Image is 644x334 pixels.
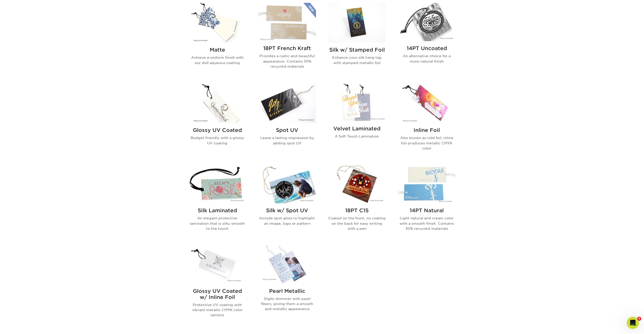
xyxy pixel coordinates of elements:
[258,83,316,159] a: Spot UV Hang Tags Spot UV Leave a lasting impression by adding spot UV
[398,127,456,133] h2: Inline Foil
[189,246,246,284] img: Glossy UV Coated w/ Inline Foil Hang Tags
[189,47,246,53] h2: Matte
[258,216,316,226] p: Include spot gloss to highlight an image, logo or pattern
[189,165,246,203] img: Silk Laminated Hang Tags
[637,317,641,321] span: 3
[398,165,456,203] img: 14PT Natural Hang Tags
[258,288,316,294] h2: Pearl Metallic
[328,165,386,239] a: 18PT C1S Hang Tags 18PT C1S Coated on the front, no coating on the back for easy writing with a pen
[398,83,456,123] img: Inline Foil Hang Tags
[258,3,316,41] img: 18PT French Kraft Hang Tags
[398,135,456,151] p: Also known as cold foil, inline foil produces metallic CMYK color
[189,165,246,239] a: Silk Laminated Hang Tags Silk Laminated An elegant protective lamination that is silky smooth to ...
[189,216,246,231] p: An elegant protective lamination that is silky smooth to the touch
[398,216,456,231] p: Light natural and cream color with a smooth finish. Contains 30% recycled materials
[398,3,456,41] img: 14PT Uncoated Hang Tags
[258,3,316,77] a: 18PT French Kraft Hang Tags 18PT French Kraft Provides a rustic and beautiful appearance. Contain...
[398,53,456,64] p: An alternative choice for a more natural finish
[328,165,386,203] img: 18PT C1S Hang Tags
[328,83,386,122] img: Velvet Laminated Hang Tags
[258,135,316,146] p: Leave a lasting impression by adding spot UV
[627,317,639,329] iframe: Intercom live chat
[328,3,386,43] img: Silk w/ Stamped Foil Hang Tags
[328,207,386,214] h2: 18PT C1S
[328,83,386,159] a: Velvet Laminated Hang Tags Velvet Laminated A Soft Touch Lamination
[189,83,246,159] a: Glossy UV Coated Hang Tags Glossy UV Coated Budget friendly with a glossy UV coating
[303,3,316,18] img: New Product
[189,127,246,133] h2: Glossy UV Coated
[328,55,386,65] p: Enhance your silk hang tag with stamped metallic foil
[189,288,246,300] h2: Glossy UV Coated w/ Inline Foil
[189,302,246,318] p: Protective UV coating with vibrant metallic CMYK color options
[328,216,386,231] p: Coated on the front, no coating on the back for easy writing with a pen
[189,246,246,326] a: Glossy UV Coated w/ Inline Foil Hang Tags Glossy UV Coated w/ Inline Foil Protective UV coating w...
[328,134,386,139] p: A Soft Touch Lamination
[258,165,316,203] img: Silk w/ Spot UV Hang Tags
[398,3,456,77] a: 14PT Uncoated Hang Tags 14PT Uncoated An alternative choice for a more natural finish
[189,135,246,146] p: Budget friendly with a glossy UV coating
[398,207,456,214] h2: 14PT Natural
[258,53,316,69] p: Provides a rustic and beautiful appearance. Contains 30% recycled materials
[189,207,246,214] h2: Silk Laminated
[398,45,456,51] h2: 14PT Uncoated
[258,83,316,123] img: Spot UV Hang Tags
[328,3,386,77] a: Silk w/ Stamped Foil Hang Tags Silk w/ Stamped Foil Enhance your silk hang tag with stamped metal...
[189,3,246,77] a: Matte Hang Tags Matte Achieve a uniform finish with our dull aqueous coating
[258,165,316,239] a: Silk w/ Spot UV Hang Tags Silk w/ Spot UV Include spot gloss to highlight an image, logo or pattern
[328,47,386,53] h2: Silk w/ Stamped Foil
[189,3,246,43] img: Matte Hang Tags
[398,83,456,159] a: Inline Foil Hang Tags Inline Foil Also known as cold foil, inline foil produces metallic CMYK color
[258,246,316,326] a: Pearl Metallic Hang Tags Pearl Metallic Slight shimmer with pearl fibers, giving them a smooth an...
[258,296,316,312] p: Slight shimmer with pearl fibers, giving them a smooth and metallic appearance
[398,165,456,239] a: 14PT Natural Hang Tags 14PT Natural Light natural and cream color with a smooth finish. Contains ...
[258,127,316,133] h2: Spot UV
[189,83,246,123] img: Glossy UV Coated Hang Tags
[189,55,246,65] p: Achieve a uniform finish with our dull aqueous coating
[258,207,316,214] h2: Silk w/ Spot UV
[258,45,316,51] h2: 18PT French Kraft
[258,246,316,284] img: Pearl Metallic Hang Tags
[328,126,386,132] h2: Velvet Laminated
